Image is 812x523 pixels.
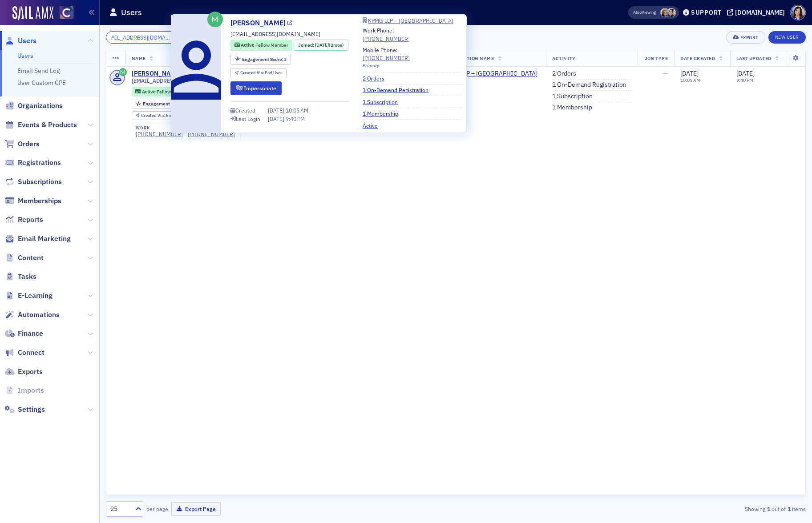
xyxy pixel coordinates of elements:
strong: 1 [765,505,772,513]
a: Imports [5,386,44,395]
span: 9:40 PM [286,115,305,122]
span: Fellow Member [157,89,190,95]
span: Viewing [633,9,656,16]
span: Connect [18,348,44,358]
div: Work Phone: [363,26,410,43]
a: 1 Subscription [552,93,593,101]
span: Fellow Member [255,42,288,48]
a: Connect [5,348,44,358]
a: Events & Products [5,120,77,130]
span: [DATE] [315,42,329,48]
span: Name [132,55,146,61]
a: Content [5,253,44,263]
span: Reports [18,215,43,225]
div: [PHONE_NUMBER] [363,54,410,62]
div: [PERSON_NAME] [132,70,181,78]
span: [DATE] [268,107,286,114]
button: Impersonate [230,81,282,95]
div: Engagement Score: 3 [132,99,192,109]
div: Created Via: End User [132,111,188,121]
a: Memberships [5,196,61,206]
span: [DATE] [680,69,699,77]
div: Active: Active: Fellow Member [230,40,292,51]
span: Pamela Galey-Coleman [667,8,676,17]
div: [PHONE_NUMBER] [363,35,410,43]
a: New User [768,31,806,44]
div: (2mos) [315,42,344,49]
span: Automations [18,310,60,320]
a: Active Fellow Member [234,42,288,49]
img: SailAMX [60,6,73,20]
div: Last Login [236,117,260,121]
div: ORG-2668 [442,79,537,88]
a: Active [363,121,384,129]
span: Date Created [680,55,715,61]
a: 2 Orders [363,74,391,82]
div: Joined: 2025-07-07 00:00:00 [294,40,348,51]
span: — [663,69,668,77]
div: End User [240,71,283,76]
span: Finance [18,329,43,338]
span: Engagement Score : [143,101,185,107]
a: Email Send Log [17,67,60,75]
span: Lauren Standiford [660,8,670,17]
div: Engagement Score: 3 [230,54,291,65]
button: Export Page [171,502,221,516]
div: [DOMAIN_NAME] [735,8,785,16]
a: Registrations [5,158,61,168]
a: 2 Orders [552,70,576,78]
div: Active: Active: Fellow Member [132,87,194,97]
a: [PHONE_NUMBER] [136,131,183,137]
time: 10:05 AM [680,77,700,83]
span: [DATE] [268,115,286,122]
span: E-Learning [18,291,53,301]
a: 1 Subscription [363,98,404,106]
span: Memberships [18,196,61,206]
a: Exports [5,367,43,377]
div: 25 [110,504,130,514]
span: Events & Products [18,120,77,130]
a: Active Fellow Member [135,89,189,94]
div: 3 [143,101,188,106]
span: Activity [552,55,575,61]
button: [DOMAIN_NAME] [727,9,788,16]
a: Orders [5,139,40,149]
a: Reports [5,215,43,225]
span: Exports [18,367,43,377]
span: Created Via : [240,70,265,76]
div: Created [235,108,255,113]
a: User Custom CPE [17,79,66,87]
span: Engagement Score : [242,56,284,62]
img: SailAMX [12,6,53,20]
a: Tasks [5,272,36,282]
span: Orders [18,139,40,149]
span: [EMAIL_ADDRESS][DOMAIN_NAME] [230,30,320,38]
div: Created Via: End User [230,68,287,78]
strong: 1 [786,505,792,513]
span: [DATE] [736,69,755,77]
a: Automations [5,310,60,320]
div: End User [141,113,183,118]
span: Organizations [18,101,63,111]
span: Subscriptions [18,177,62,187]
span: Settings [18,405,45,414]
a: Finance [5,329,43,338]
a: E-Learning [5,291,53,301]
a: Email Marketing [5,234,71,244]
a: [PHONE_NUMBER] [188,131,235,137]
span: Created Via : [141,113,166,118]
label: per page [146,505,168,513]
div: KPMG LLP – [GEOGRAPHIC_DATA] [368,18,453,23]
span: Users [18,36,36,46]
span: Profile [790,5,806,20]
a: [PERSON_NAME] [230,18,292,28]
div: Primary [363,62,461,69]
span: Active [241,42,255,48]
span: 10:05 AM [286,107,308,114]
a: KPMG LLP – [GEOGRAPHIC_DATA] [442,70,537,78]
h1: Users [121,7,142,18]
a: Subscriptions [5,177,62,187]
